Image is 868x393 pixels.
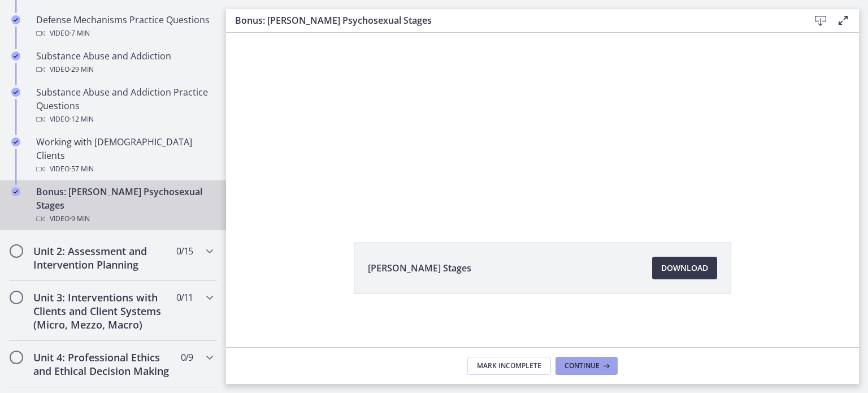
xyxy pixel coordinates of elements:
a: Download [652,257,717,279]
span: · 29 min [70,63,94,76]
div: Video [36,162,212,176]
span: Mark Incomplete [477,361,541,370]
div: Video [36,63,212,76]
i: Completed [11,15,20,24]
i: Completed [11,88,20,97]
span: 0 / 15 [176,244,193,258]
span: [PERSON_NAME] Stages [368,261,471,275]
div: Defense Mechanisms Practice Questions [36,13,212,40]
div: Video [36,27,212,40]
i: Completed [11,51,20,61]
button: Mark Incomplete [467,357,551,375]
h2: Unit 4: Professional Ethics and Ethical Decision Making [33,351,171,378]
div: Substance Abuse and Addiction Practice Questions [36,85,212,126]
div: Substance Abuse and Addiction [36,49,212,76]
div: Video [36,212,212,226]
span: · 7 min [70,27,90,40]
h3: Bonus: [PERSON_NAME] Psychosexual Stages [235,14,791,27]
span: 0 / 9 [181,351,193,364]
span: 0 / 11 [176,291,193,304]
i: Completed [11,137,20,146]
h2: Unit 2: Assessment and Intervention Planning [33,244,171,271]
span: · 9 min [70,212,90,226]
div: Bonus: [PERSON_NAME] Psychosexual Stages [36,185,212,226]
span: · 12 min [70,113,94,126]
span: Continue [565,361,600,370]
div: Video [36,113,212,126]
i: Completed [11,187,20,196]
button: Continue [555,357,618,375]
span: · 57 min [70,162,94,176]
h2: Unit 3: Interventions with Clients and Client Systems (Micro, Mezzo, Macro) [33,291,171,331]
span: Download [661,261,708,275]
div: Working with [DEMOGRAPHIC_DATA] Clients [36,135,212,176]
